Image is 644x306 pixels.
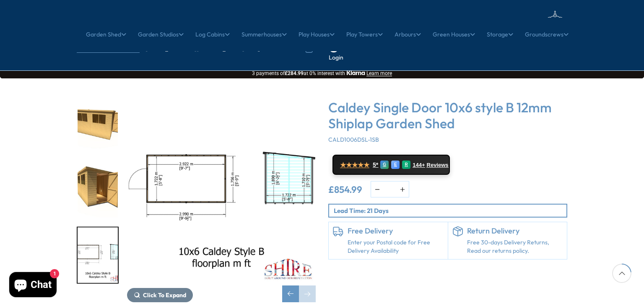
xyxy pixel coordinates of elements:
a: Log Cabins [195,24,230,45]
span: CALD1006DSL-1SB [328,136,379,143]
a: Garden Studios [138,24,184,45]
p: Free 30-days Delivery Returns, Read our returns policy. [467,239,563,255]
div: G [380,161,389,169]
a: Arbours [395,24,421,45]
span: 144+ [413,162,425,169]
h6: Free Delivery [348,226,444,236]
span: Reviews [427,162,449,169]
a: Storage [487,24,513,45]
h3: Caldey Single Door 10x6 style B 12mm Shiplap Garden Shed [328,99,567,132]
img: Caldey Single Door 10x6 style B 12mm Shiplap Garden Shed [127,95,316,284]
a: Play Towers [346,24,383,45]
a: Green Houses [433,24,475,45]
a: [EMAIL_ADDRESS][DOMAIN_NAME] [140,46,244,52]
button: Click To Expand [127,288,193,302]
span: ★★★★★ [340,161,369,169]
h6: Return Delivery [467,226,563,236]
img: Caldey10x6gstyleBBuildingFloorplanandINTERNALSMFT_A06388_200x200.jpg [78,227,118,283]
p: Lead Time: 21 Days [334,206,566,215]
img: Caldey10x6gstyleBRenB6_200x200.jpg [78,162,118,218]
a: 01406307230 [254,46,296,52]
div: Next slide [299,285,316,302]
a: Play Houses [299,24,335,45]
ins: £854.99 [328,185,362,194]
img: Caldey10x6gstyleBRenB5_200x200.jpg [78,96,118,152]
a: ★★★★★ 5* G E R 144+ Reviews [332,155,450,175]
a: Login [329,54,343,62]
a: Enter your Postal code for Free Delivery Availability [348,239,444,255]
a: Garden Shed [86,24,126,45]
span: Click To Expand [143,291,186,299]
div: R [402,161,410,169]
div: 9 / 11 [77,95,119,153]
inbox-online-store-chat: Shopify online store chat [7,272,59,299]
a: Groundscrews [525,24,569,45]
div: 11 / 11 [127,95,316,302]
img: logo [509,8,567,36]
a: Summerhouses [241,24,287,45]
div: Previous slide [282,285,299,302]
div: E [391,161,400,169]
div: 11 / 11 [77,226,119,284]
div: 10 / 11 [77,161,119,218]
